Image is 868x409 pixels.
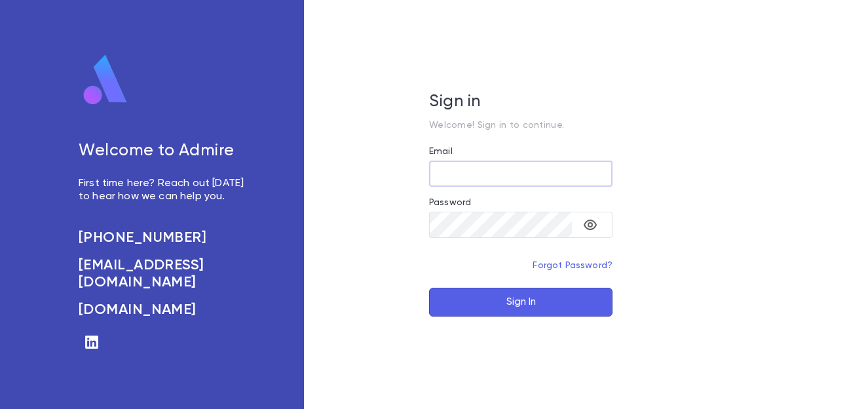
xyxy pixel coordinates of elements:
label: Password [429,197,471,208]
button: Sign In [429,288,613,317]
a: [DOMAIN_NAME] [79,302,252,319]
p: First time here? Reach out [DATE] to hear how we can help you. [79,177,252,203]
p: Welcome! Sign in to continue. [429,120,613,130]
label: Email [429,146,453,157]
a: [EMAIL_ADDRESS][DOMAIN_NAME] [79,257,252,291]
button: toggle password visibility [577,212,603,238]
img: logo [79,54,132,106]
a: Forgot Password? [533,261,613,270]
h5: Sign in [429,92,613,112]
h5: Welcome to Admire [79,142,252,161]
a: [PHONE_NUMBER] [79,229,252,246]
